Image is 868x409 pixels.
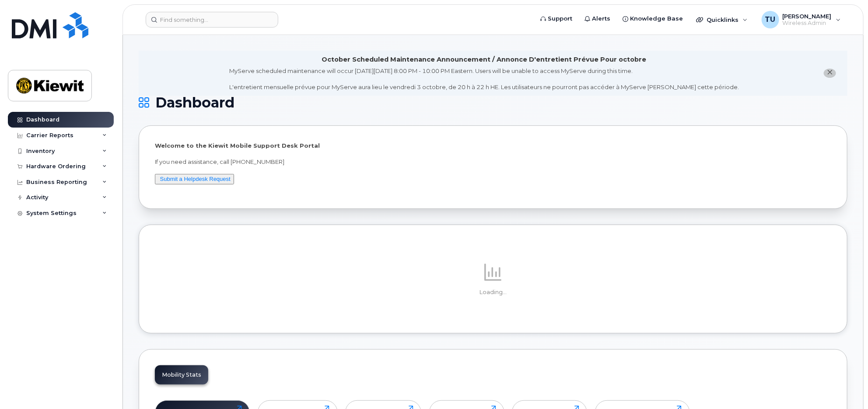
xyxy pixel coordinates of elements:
a: Submit a Helpdesk Request [160,176,231,182]
iframe: Messenger Launcher [830,371,861,402]
button: Submit a Helpdesk Request [155,174,234,185]
p: If you need assistance, call [PHONE_NUMBER] [155,158,831,166]
span: Dashboard [155,96,234,109]
button: close notification [824,69,836,78]
div: MyServe scheduled maintenance will occur [DATE][DATE] 8:00 PM - 10:00 PM Eastern. Users will be u... [229,67,739,91]
p: Welcome to the Kiewit Mobile Support Desk Portal [155,142,831,150]
p: Loading... [155,288,831,296]
div: October Scheduled Maintenance Announcement / Annonce D'entretient Prévue Pour octobre [322,55,647,64]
